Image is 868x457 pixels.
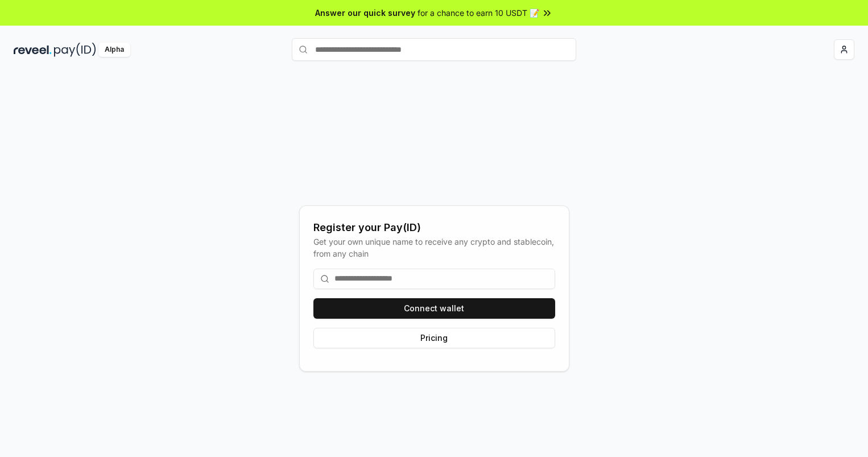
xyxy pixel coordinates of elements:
div: Alpha [98,43,130,57]
img: pay_id [54,43,96,57]
button: Pricing [313,328,555,348]
button: Connect wallet [313,298,555,319]
div: Register your Pay(ID) [313,220,555,236]
img: reveel_dark [14,43,52,57]
span: for a chance to earn 10 USDT 📝 [418,7,539,19]
span: Answer our quick survey [315,7,415,19]
div: Get your own unique name to receive any crypto and stablecoin, from any chain [313,236,555,260]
